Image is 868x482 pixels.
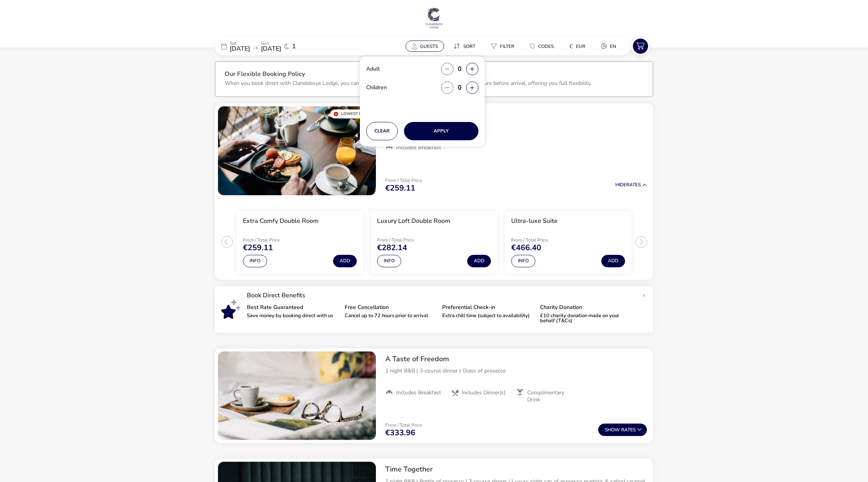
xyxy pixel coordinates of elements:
button: Codes [524,41,560,52]
span: €466.40 [511,244,541,252]
h3: Luxury Loft Double Room [377,217,450,225]
p: From / Total Price [243,238,310,242]
p: Best Rate Guaranteed [247,305,338,310]
swiper-slide: 1 / 1 [218,106,376,195]
p: From / Total Price [377,238,444,242]
span: €333.96 [385,429,415,437]
p: Sun [261,41,281,46]
p: Cancel up to 72 hours prior to arrival [345,313,436,318]
i: € [569,42,573,50]
swiper-slide: 2 / 3 [367,208,501,277]
button: en [595,41,622,52]
div: Sat[DATE]Sun[DATE]1 [215,37,332,55]
button: HideRates [615,182,647,187]
naf-pibe-menu-bar-item: €EUR [563,41,595,52]
label: Adult [366,66,386,72]
button: Add [467,255,491,267]
p: £10 charity donation made on your behalf ( ) [540,313,632,323]
span: Guests [420,43,438,49]
h2: Time Together [385,465,647,474]
span: Includes Breakfast [396,389,441,396]
span: Filter [500,43,514,49]
p: Save money by booking direct with us [247,313,338,318]
span: €259.11 [243,244,273,252]
h3: Ultra-luxe Suite [511,217,558,225]
button: €EUR [563,41,592,52]
button: Apply [404,122,478,140]
div: Bed & Breakfast1 night B&B | Best available rateIncludes Breakfast [379,103,653,158]
button: Info [243,255,267,267]
img: Main Website [424,6,444,30]
swiper-slide: 1 / 3 [233,208,367,277]
span: Includes Breakfast [396,144,441,151]
button: Sort [447,41,482,52]
span: Complimentary Drink [527,389,576,403]
p: From / Total Price [385,178,422,183]
span: Sort [463,43,475,49]
h2: Bed & Breakfast [385,109,647,118]
p: Book Direct Benefits [247,292,638,298]
p: Preferential Check-in [442,305,534,310]
span: [DATE] [230,44,250,53]
span: Codes [538,43,554,49]
button: Add [333,255,357,267]
p: Extra chill time (subject to availability) [442,313,534,318]
div: A Taste of Freedom1 night B&B | 3-course dinner | Glass of proseccoIncludes BreakfastIncludes Din... [379,348,653,410]
p: From / Total Price [385,423,422,427]
p: When you book direct with Clandeboye Lodge, you can cancel or change your booking for free up to ... [225,79,592,87]
span: Show [605,427,621,433]
naf-pibe-menu-bar-item: Filter [485,41,524,52]
span: €282.14 [377,244,407,252]
naf-pibe-menu-bar-item: en [595,41,625,52]
h3: Extra Comfy Double Room [243,217,319,225]
a: T&Cs [558,317,570,324]
div: Lowest Rate [330,109,373,118]
button: Add [601,255,625,267]
p: 1 night B&B | Best available rate [385,122,647,130]
label: Children [366,85,393,90]
naf-pibe-menu-bar-item: Sort [447,41,485,52]
button: ShowRates [598,424,647,436]
button: Info [377,255,401,267]
h2: A Taste of Freedom [385,355,647,364]
button: Info [511,255,535,267]
p: Charity Donation [540,305,632,310]
swiper-slide: 3 / 3 [501,208,635,277]
span: Hide [615,182,626,188]
span: €259.11 [385,184,415,192]
span: Includes Dinner(s) [462,389,505,396]
span: EUR [576,43,585,49]
p: Sat [230,41,250,46]
naf-pibe-menu-bar-item: Codes [524,41,563,52]
p: 1 night B&B | 3-course dinner | Glass of prosecco [385,367,647,375]
span: [DATE] [261,44,281,53]
swiper-slide: 1 / 1 [218,351,376,440]
naf-pibe-menu-bar-item: Guests [406,41,447,52]
span: 1 [292,43,296,49]
span: en [610,43,616,49]
button: Clear [366,122,398,140]
p: From / Total Price [511,238,578,242]
h3: Our Flexible Booking Policy [225,71,643,79]
button: Guests [406,41,444,52]
p: Free Cancellation [345,305,436,310]
button: Filter [485,41,521,52]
